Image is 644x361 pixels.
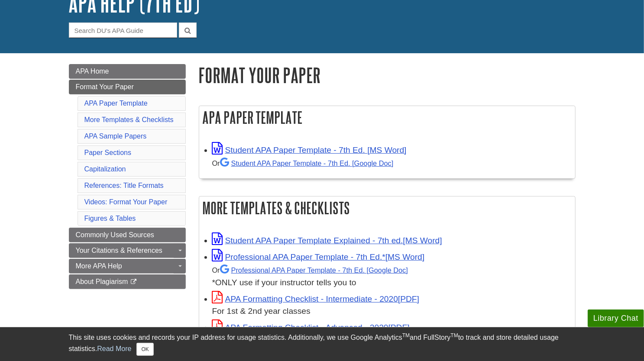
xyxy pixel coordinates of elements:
[212,159,394,167] small: Or
[69,259,186,274] a: More APA Help
[84,100,148,107] a: APA Paper Template
[212,294,420,303] a: Link opens in new window
[69,23,177,38] input: Search DU's APA Guide
[76,83,134,90] span: Format Your Paper
[76,262,122,270] span: More APA Help
[84,116,174,123] a: More Templates & Checklists
[97,345,131,352] a: Read More
[212,252,425,261] a: Link opens in new window
[212,305,571,318] div: For 1st & 2nd year classes
[76,247,162,254] span: Your Citations & References
[220,266,408,274] a: Professional APA Paper Template - 7th Ed.
[84,182,164,189] a: References: Title Formats
[76,231,154,239] span: Commonly Used Sources
[69,332,576,356] div: This site uses cookies and records your IP address for usage statistics. Additionally, we use Goo...
[76,68,109,75] span: APA Home
[212,264,571,289] div: *ONLY use if your instructor tells you to
[212,323,410,332] a: Link opens in new window
[130,279,137,285] i: This link opens in a new window
[220,159,394,167] a: Student APA Paper Template - 7th Ed. [Google Doc]
[212,236,442,245] a: Link opens in new window
[84,165,126,173] a: Capitalization
[69,274,186,289] a: About Plagiarism
[69,80,186,94] a: Format Your Paper
[84,198,168,206] a: Videos: Format Your Paper
[199,64,576,86] h1: Format Your Paper
[212,266,408,274] small: Or
[84,215,136,222] a: Figures & Tables
[402,332,410,338] sup: TM
[588,309,644,327] button: Library Chat
[69,228,186,242] a: Commonly Used Sources
[69,243,186,258] a: Your Citations & References
[136,343,153,356] button: Close
[451,332,458,338] sup: TM
[84,149,132,156] a: Paper Sections
[76,278,128,285] span: About Plagiarism
[212,145,407,155] a: Link opens in new window
[84,132,147,140] a: APA Sample Papers
[69,64,186,289] div: Guide Page Menu
[199,106,575,129] h2: APA Paper Template
[69,64,186,79] a: APA Home
[199,197,575,219] h2: More Templates & Checklists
